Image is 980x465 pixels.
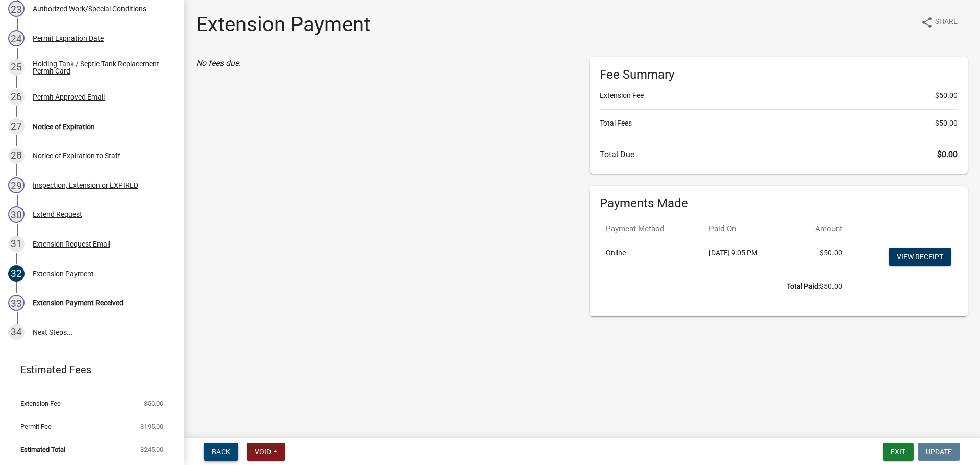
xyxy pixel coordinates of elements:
[33,152,120,159] div: Notice of Expiration to Staff
[212,448,230,456] span: Back
[889,248,951,266] a: View receipt
[33,182,138,189] div: Inspection, Extension or EXPIRED
[8,265,24,282] div: 32
[20,423,52,430] span: Permit Fee
[703,241,791,275] td: [DATE] 9:05 PM
[600,217,703,241] th: Payment Method
[8,177,24,193] div: 29
[935,16,958,29] span: Share
[247,443,285,461] button: Void
[791,241,848,275] td: $50.00
[33,211,82,218] div: Extend Request
[921,16,933,29] i: share
[8,236,24,252] div: 31
[255,448,271,456] span: Void
[600,196,958,211] h6: Payments Made
[8,118,24,135] div: 27
[787,282,820,290] b: Total Paid:
[33,270,94,277] div: Extension Payment
[913,12,966,32] button: shareShare
[791,217,848,241] th: Amount
[20,400,61,407] span: Extension Fee
[8,59,24,76] div: 25
[8,359,167,380] a: Estimated Fees
[8,148,24,164] div: 28
[8,30,24,46] div: 24
[204,443,238,461] button: Back
[144,400,163,407] span: $50.00
[33,240,110,248] div: Extension Request Email
[33,123,95,130] div: Notice of Expiration
[20,446,65,453] span: Estimated Total
[8,324,24,340] div: 34
[33,5,146,12] div: Authorized Work/Special Conditions
[600,241,703,275] td: Online
[600,118,958,129] li: Total Fees
[33,299,124,306] div: Extension Payment Received
[33,60,167,75] div: Holding Tank / Septic Tank Replacement Permit Card
[935,90,958,101] span: $50.00
[8,1,24,17] div: 23
[600,90,958,101] li: Extension Fee
[196,12,371,37] h1: Extension Payment
[140,446,163,453] span: $245.00
[8,295,24,311] div: 33
[8,206,24,223] div: 30
[935,118,958,129] span: $50.00
[600,67,958,82] h6: Fee Summary
[33,35,104,42] div: Permit Expiration Date
[33,93,105,101] div: Permit Approved Email
[926,448,952,456] span: Update
[8,89,24,105] div: 26
[883,443,914,461] button: Exit
[937,150,958,159] span: $0.00
[600,150,958,159] h6: Total Due
[140,423,163,430] span: $195.00
[703,217,791,241] th: Paid On
[600,275,848,298] td: $50.00
[918,443,960,461] button: Update
[196,58,241,68] i: No fees due.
